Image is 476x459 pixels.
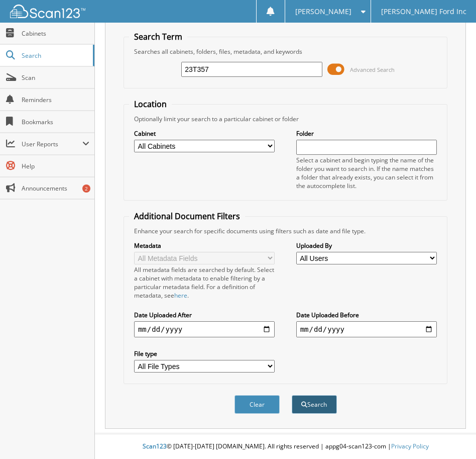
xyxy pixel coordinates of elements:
span: Bookmarks [22,118,89,126]
button: Clear [234,395,280,414]
legend: Additional Document Filters [129,211,245,222]
div: Optionally limit your search to a particular cabinet or folder [129,115,442,123]
span: [PERSON_NAME] [295,9,351,15]
label: Date Uploaded Before [296,311,437,319]
span: Scan [22,73,89,82]
span: Help [22,162,89,170]
input: start [134,321,275,337]
label: Date Uploaded After [134,311,275,319]
span: Advanced Search [350,66,395,73]
a: Privacy Policy [391,442,429,450]
legend: Location [129,99,172,110]
div: Enhance your search for specific documents using filters such as date and file type. [129,227,442,235]
a: here [174,291,187,300]
span: Announcements [22,184,89,193]
iframe: Chat Widget [426,411,476,459]
label: Metadata [134,241,275,250]
span: Cabinets [22,29,89,38]
label: Folder [296,129,437,138]
label: File type [134,349,275,358]
img: scan123-logo-white.svg [10,5,85,18]
legend: Search Term [129,31,187,42]
span: Scan123 [143,442,167,450]
div: © [DATE]-[DATE] [DOMAIN_NAME]. All rights reserved | appg04-scan123-com | [95,434,476,459]
span: Reminders [22,96,89,104]
span: [PERSON_NAME] Ford Inc [381,9,466,15]
label: Uploaded By [296,241,437,250]
div: 2 [82,185,90,193]
button: Search [292,395,337,414]
div: Select a cabinet and begin typing the name of the folder you want to search in. If the name match... [296,156,437,190]
span: User Reports [22,140,82,148]
label: Cabinet [134,129,275,138]
div: Searches all cabinets, folders, files, metadata, and keywords [129,47,442,56]
input: end [296,321,437,337]
span: Search [22,51,88,60]
div: All metadata fields are searched by default. Select a cabinet with metadata to enable filtering b... [134,265,275,300]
